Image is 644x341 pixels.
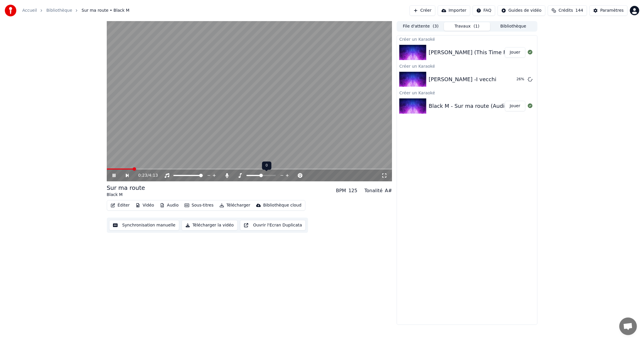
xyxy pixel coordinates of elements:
[107,184,145,192] div: Sur ma route
[138,173,147,178] span: 0:23
[474,23,479,29] span: ( 1 )
[82,8,129,13] span: Sur ma route • Black M
[397,62,537,69] div: Créer un Karaoké
[240,220,306,231] button: Ouvrir l'Ecran Duplicata
[517,77,525,82] div: 26 %
[22,8,37,13] a: Accueil
[559,8,573,13] span: Crédits
[505,47,525,58] button: Jouer
[46,8,72,13] a: Bibliothèque
[433,23,439,29] span: ( 3 )
[182,201,216,209] button: Sous-titres
[149,173,158,178] span: 4:13
[589,5,628,16] button: Paramètres
[619,318,637,335] a: Ouvrir le chat
[498,5,545,16] button: Guides de vidéo
[217,201,253,209] button: Télécharger
[505,101,525,111] button: Jouer
[262,161,271,170] div: 0
[364,187,383,194] div: Tonalité
[397,89,537,96] div: Créer un Karaoké
[138,173,152,178] div: /
[438,5,470,16] button: Importer
[109,220,180,231] button: Synchronisation manuelle
[429,48,551,57] div: [PERSON_NAME] (This Time For Africa) (Lyrics)
[490,22,537,31] button: Bibliothèque
[349,187,358,194] div: 125
[398,22,444,31] button: File d'attente
[385,187,392,194] div: A#
[600,8,624,13] div: Paramètres
[182,220,238,231] button: Télécharger la vidéo
[548,5,587,16] button: Crédits144
[429,75,496,83] div: [PERSON_NAME] -I vecchi
[263,202,301,208] div: Bibliothèque cloud
[429,102,510,110] div: Black M - Sur ma route (Audio)
[108,201,132,209] button: Éditer
[133,201,156,209] button: Vidéo
[575,8,583,13] span: 144
[397,35,537,42] div: Créer un Karaoké
[336,187,346,194] div: BPM
[473,5,495,16] button: FAQ
[410,5,435,16] button: Créer
[158,201,181,209] button: Audio
[5,5,16,16] img: youka
[107,192,145,198] div: Black M
[444,22,490,31] button: Travaux
[22,8,129,13] nav: breadcrumb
